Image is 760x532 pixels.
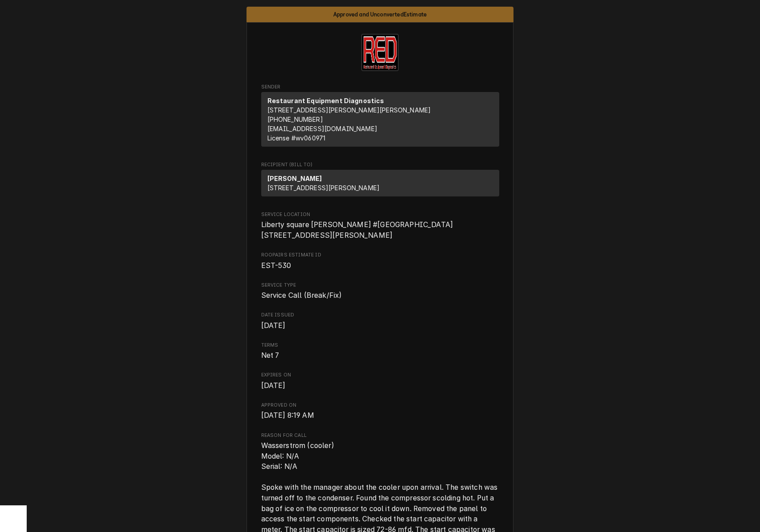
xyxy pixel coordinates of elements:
[261,92,499,147] div: Sender
[261,260,499,271] span: Roopairs Estimate ID
[261,170,499,196] div: Recipient (Bill To)
[361,34,399,71] img: Logo
[267,106,431,114] span: [STREET_ADDRESS][PERSON_NAME][PERSON_NAME]
[261,291,342,300] span: Service Call (Break/Fix)
[261,381,286,390] span: [DATE]
[261,380,499,391] span: Expires On
[261,312,499,331] div: Date Issued
[261,320,499,331] span: Date Issued
[267,184,380,192] span: [STREET_ADDRESS][PERSON_NAME]
[261,411,314,420] span: [DATE] 8:19 AM
[261,261,291,270] span: EST-530
[261,161,499,200] div: Estimate Recipient
[267,175,322,182] strong: [PERSON_NAME]
[261,342,499,349] span: Terms
[267,97,384,104] strong: Restaurant Equipment Diagnostics
[267,125,377,132] a: [EMAIL_ADDRESS][DOMAIN_NAME]
[261,161,499,168] span: Recipient (Bill To)
[261,290,499,301] span: Service Type
[261,84,499,151] div: Estimate Sender
[261,92,499,150] div: Sender
[261,211,499,218] span: Service Location
[261,220,499,240] span: Service Location
[261,321,286,330] span: [DATE]
[261,402,499,409] span: Approved On
[261,372,499,391] div: Expires On
[261,252,499,259] span: Roopairs Estimate ID
[261,350,499,361] span: Terms
[261,211,499,241] div: Service Location
[333,12,427,17] span: Approved and Unconverted Estimate
[261,252,499,271] div: Roopairs Estimate ID
[261,170,499,200] div: Recipient (Bill To)
[261,282,499,301] div: Service Type
[261,402,499,421] div: Approved On
[261,342,499,361] div: Terms
[261,410,499,421] span: Approved On
[261,312,499,319] span: Date Issued
[261,282,499,289] span: Service Type
[267,116,323,123] a: [PHONE_NUMBER]
[261,220,453,240] span: Liberty square [PERSON_NAME] #[GEOGRAPHIC_DATA][STREET_ADDRESS][PERSON_NAME]
[261,432,499,439] span: Reason for Call
[261,372,499,379] span: Expires On
[267,134,326,142] span: License # wv060971
[261,351,279,360] span: Net 7
[261,84,499,91] span: Sender
[247,7,513,22] div: Status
